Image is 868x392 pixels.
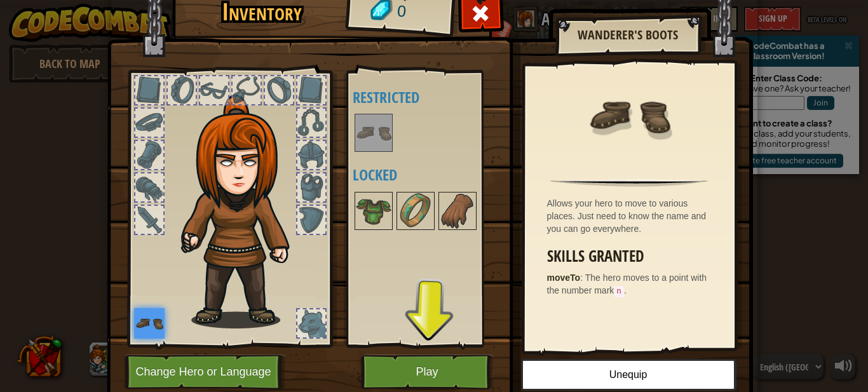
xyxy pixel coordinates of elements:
[356,193,391,229] img: portrait.png
[521,359,736,391] button: Unequip
[547,197,718,235] div: Allows your hero to move to various places. Just need to know the name and you can go everywhere.
[550,179,707,187] img: hr.png
[547,273,707,295] span: The hero moves to a point with the number mark .
[175,95,312,328] img: hair_f2.png
[547,248,718,265] h3: Skills Granted
[588,74,670,157] img: portrait.png
[125,355,286,389] button: Change Hero or Language
[580,273,585,283] span: :
[547,273,581,283] strong: moveTo
[356,115,391,151] img: portrait.png
[398,193,433,229] img: portrait.png
[568,28,688,42] h2: Wanderer's Boots
[614,286,624,297] code: n
[353,89,503,105] h4: Restricted
[440,193,475,229] img: portrait.png
[353,166,503,183] h4: Locked
[361,355,494,389] button: Play
[134,308,165,339] img: portrait.png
